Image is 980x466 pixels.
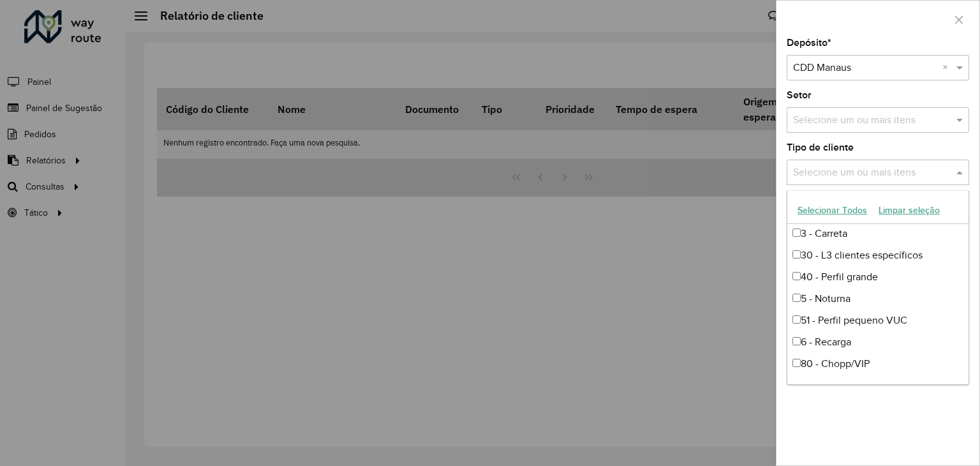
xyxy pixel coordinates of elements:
[787,331,969,353] div: 6 - Recarga
[873,200,946,220] button: Limpar seleção
[787,87,812,103] label: Setor
[792,200,873,220] button: Selecionar Todos
[787,244,969,266] div: 30 - L3 clientes específicos
[787,266,969,288] div: 40 - Perfil grande
[787,310,969,331] div: 51 - Perfil pequeno VUC
[787,190,969,385] ng-dropdown-panel: Options list
[787,35,831,50] label: Depósito
[787,288,969,310] div: 5 - Noturna
[787,223,969,244] div: 3 - Carreta
[787,353,969,375] div: 80 - Chopp/VIP
[942,60,953,75] span: Clear all
[787,375,969,396] div: 81 - Zé Delivery
[787,140,854,155] label: Tipo de cliente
